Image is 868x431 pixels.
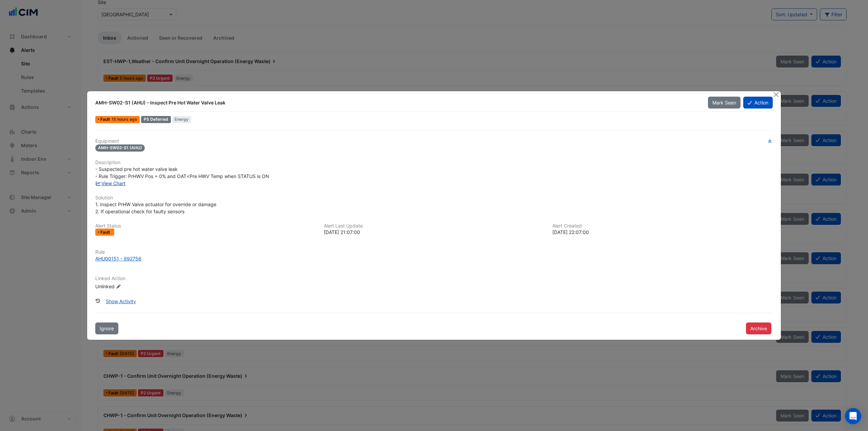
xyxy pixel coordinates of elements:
h6: Alert Status [95,223,316,229]
span: Fault [100,117,112,121]
a: AHU00151 - 992756 [95,255,773,262]
span: Mark Seen [712,100,736,105]
div: [DATE] 21:07:00 [324,229,544,236]
div: [DATE] 22:07:00 [552,229,773,236]
a: View Chart [95,180,125,186]
span: 1. Inspect PrHW Valve actuator for override or damage 2. If operational check for faulty sensors [95,201,216,214]
h6: Alert Last Update [324,223,544,229]
div: AHU00151 - 992756 [95,255,141,262]
div: AMH-SW02-S1 (AHU) - Inspect Pre Hot Water Valve Leak [95,99,700,106]
button: Mark Seen [708,97,741,109]
h6: Rule [95,249,773,255]
button: Action [743,97,773,109]
button: Archive [746,322,771,334]
span: Wed 24-Sep-2025 21:07 IST [112,117,137,122]
span: Fault [100,230,112,234]
h6: Solution [95,195,773,201]
h6: Description [95,160,773,165]
button: Close [772,91,780,98]
h6: Linked Action [95,276,773,281]
h6: Equipment [95,138,773,144]
fa-icon: Edit Linked Action [116,284,121,289]
span: - Suspected pre hot water valve leak - Rule Trigger: PrHWV Pos = 0% and OAT<Pre HWV Temp when STA... [95,166,269,179]
div: Unlinked [95,283,177,290]
button: Show Activity [101,295,140,307]
button: Ignore [95,322,118,334]
span: Ignore [100,326,114,331]
div: P5 Deferred [141,116,171,123]
h6: Alert Created [552,223,773,229]
span: Energy [172,116,192,123]
div: Open Intercom Messenger [845,408,861,424]
span: AMH-SW02-S1 (AHU) [95,144,145,152]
